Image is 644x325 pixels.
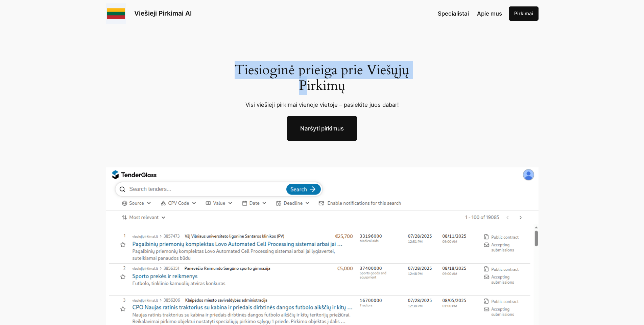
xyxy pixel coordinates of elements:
[226,62,418,94] h1: Tiesioginė prieiga prie Viešųjų Pirkimų
[438,10,469,17] span: Specialistai
[477,9,502,18] a: Apie mus
[477,10,502,17] span: Apie mus
[438,9,502,18] nav: Navigation
[226,100,418,109] p: Visi viešieji pirkimai vienoje vietoje – pasiekite juos dabar!
[106,3,126,24] img: Viešieji pirkimai logo
[438,9,469,18] a: Specialistai
[134,9,192,17] a: Viešieji Pirkimai AI
[287,116,357,141] a: Naršyti pirkimus
[509,6,539,21] a: Pirkimai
